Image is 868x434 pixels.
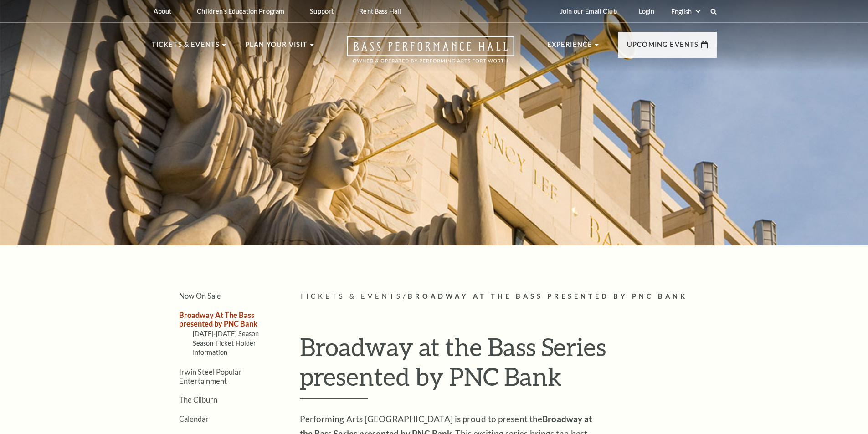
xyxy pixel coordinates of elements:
[408,292,688,300] span: Broadway At The Bass presented by PNC Bank
[179,414,209,423] a: Calendar
[300,291,717,302] p: /
[547,39,593,56] p: Experience
[193,339,257,356] a: Season Ticket Holder Information
[300,292,403,300] span: Tickets & Events
[669,7,702,16] select: Select:
[245,39,308,56] p: Plan Your Visit
[179,291,221,300] a: Now On Sale
[179,395,217,404] a: The Cliburn
[193,330,259,337] a: [DATE]-[DATE] Season
[359,7,401,15] p: Rent Bass Hall
[310,7,334,15] p: Support
[197,7,284,15] p: Children's Education Program
[627,39,699,56] p: Upcoming Events
[300,332,717,399] h1: Broadway at the Bass Series presented by PNC Bank
[179,368,241,385] a: Irwin Steel Popular Entertainment
[152,39,220,56] p: Tickets & Events
[154,7,172,15] p: About
[179,311,257,328] a: Broadway At The Bass presented by PNC Bank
